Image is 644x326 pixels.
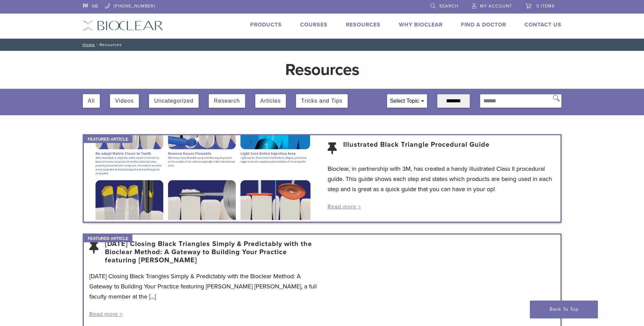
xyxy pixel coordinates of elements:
button: Videos [115,94,134,108]
a: Back To Top [530,301,598,318]
a: Courses [300,21,328,28]
button: Research [214,94,240,108]
span: Search [439,3,458,9]
a: Products [250,21,282,28]
button: Uncategorized [154,94,194,108]
a: Contact Us [525,21,562,28]
a: Resources [346,21,381,28]
span: / [95,43,99,46]
a: Why Bioclear [399,21,443,28]
p: [DATE] Closing Black Triangles Simply & Predictably with the Bioclear Method: A Gateway to Buildi... [89,271,317,302]
a: Illustrated Black Triangle Procedural Guide [343,141,490,157]
a: Home [80,42,95,47]
button: Articles [260,94,281,108]
img: Bioclear [83,21,163,30]
span: My Account [480,3,512,9]
a: Find A Doctor [461,21,506,28]
button: All [88,94,95,108]
p: Bioclear, in partnership with 3M, has created a handy illustrated Class II procedural guide. This... [328,164,555,194]
a: Read more > [89,311,123,318]
button: Tricks and Tips [301,94,343,108]
a: Read more > [328,203,361,210]
div: Select Topic [387,95,427,107]
span: 0 items [536,3,555,9]
h1: Resources [164,62,480,78]
a: [DATE] Closing Black Triangles Simply & Predictably with the Bioclear Method: A Gateway to Buildi... [105,240,317,264]
nav: Resources [78,39,567,51]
